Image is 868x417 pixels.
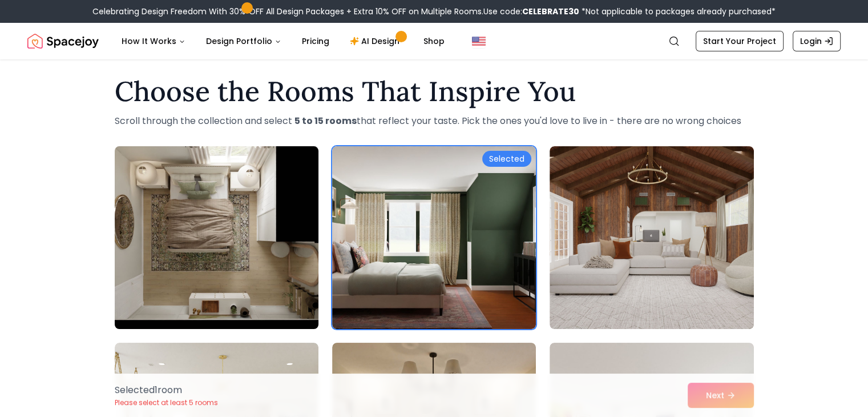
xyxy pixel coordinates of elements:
[472,34,486,48] img: United States
[197,30,290,53] button: Design Portfolio
[27,30,99,53] a: Spacejoy
[293,30,338,53] a: Pricing
[115,78,754,105] h1: Choose the Rooms That Inspire You
[696,31,784,51] a: Start Your Project
[483,6,579,17] span: Use code:
[115,383,218,397] p: Selected 1 room
[27,23,841,59] nav: Global
[550,146,753,329] img: Room room-3
[115,398,218,407] p: Please select at least 5 rooms
[115,114,754,128] p: Scroll through the collection and select that reflect your taste. Pick the ones you'd love to liv...
[112,30,195,53] button: How It Works
[414,30,454,53] a: Shop
[482,151,531,167] div: Selected
[110,142,324,334] img: Room room-1
[27,30,99,53] img: Spacejoy Logo
[112,30,454,53] nav: Main
[793,31,841,51] a: Login
[294,114,357,127] strong: 5 to 15 rooms
[579,6,776,17] span: *Not applicable to packages already purchased*
[332,146,536,329] img: Room room-2
[522,6,579,17] b: CELEBRATE30
[341,30,412,53] a: AI Design
[92,6,776,17] div: Celebrating Design Freedom With 30% OFF All Design Packages + Extra 10% OFF on Multiple Rooms.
